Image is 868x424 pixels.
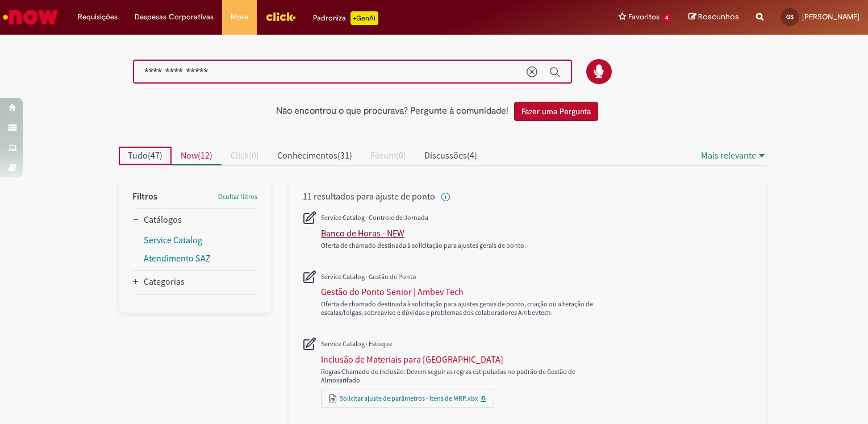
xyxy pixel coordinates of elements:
span: More [231,11,248,23]
button: Fazer uma Pergunta [514,102,598,121]
span: 4 [662,13,671,23]
h2: Não encontrou o que procurava? Pergunte à comunidade! [276,106,508,117]
span: [PERSON_NAME] [802,12,859,22]
span: Requisições [78,11,118,23]
a: Rascunhos [688,12,739,23]
div: Padroniza [313,11,378,25]
span: GS [786,13,794,20]
img: ServiceNow [1,6,60,28]
span: Favoritos [628,11,660,23]
p: +GenAi [350,11,378,25]
span: Rascunhos [698,11,739,22]
img: click_logo_yellow_360x200.png [265,8,296,25]
span: Despesas Corporativas [135,11,214,23]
